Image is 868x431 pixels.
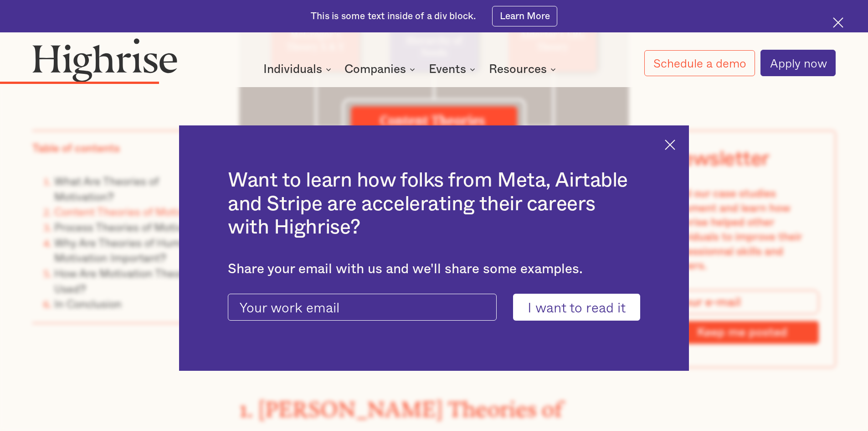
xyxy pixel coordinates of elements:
[228,261,640,277] div: Share your email with us and we'll share some examples.
[344,64,418,75] div: Companies
[665,140,675,150] img: Cross icon
[489,64,547,75] div: Resources
[263,64,322,75] div: Individuals
[644,50,755,76] a: Schedule a demo
[429,64,466,75] div: Events
[513,294,640,321] input: I want to read it
[32,38,177,82] img: Highrise logo
[833,17,843,28] img: Cross icon
[492,6,557,26] a: Learn More
[228,294,640,321] form: current-ascender-blog-article-modal-form
[263,64,334,75] div: Individuals
[311,10,476,23] div: This is some text inside of a div block.
[760,50,836,76] a: Apply now
[429,64,478,75] div: Events
[228,294,497,321] input: Your work email
[489,64,559,75] div: Resources
[344,64,406,75] div: Companies
[228,169,640,239] h2: Want to learn how folks from Meta, Airtable and Stripe are accelerating their careers with Highrise?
